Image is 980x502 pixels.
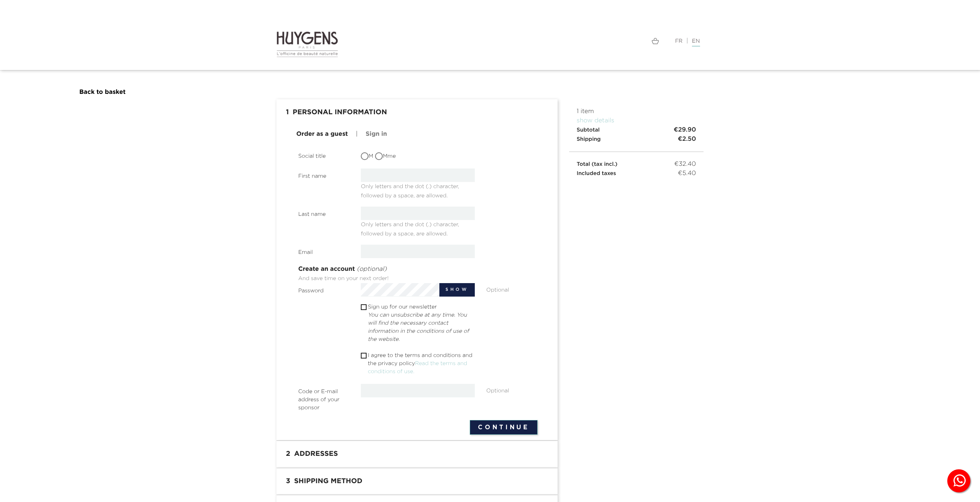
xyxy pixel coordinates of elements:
span: 1 [282,105,293,120]
span: Only letters and the dot (.) character, followed by a space, are allowed. [361,181,459,198]
label: Last name [293,207,355,218]
div: Optional [481,384,543,395]
button: Continue [470,420,537,435]
h1: Personal Information [282,105,552,120]
span: €32.40 [674,160,696,169]
span: 3 [282,474,294,489]
label: Social title [293,148,355,160]
span: €29.90 [673,125,696,135]
span: And save time on your next order! [298,276,389,281]
span: 2 [282,447,294,462]
div: Optional [481,283,543,294]
div: | [496,37,704,46]
span: €2.50 [678,135,696,144]
button: Show [439,283,475,297]
a: show details [577,118,615,124]
span: Only letters and the dot (.) character, followed by a space, are allowed. [361,219,459,237]
h1: Shipping Method [282,474,552,489]
label: Mme [375,152,396,160]
span: Create an account [298,266,355,272]
span: Shipping [577,137,601,142]
span: (optional) [357,266,387,272]
img: Huygens logo [276,31,338,58]
label: Code or E-mail address of your sponsor [293,384,355,412]
span: | [356,131,358,137]
label: Email [293,245,355,257]
span: Included taxes [577,171,616,176]
a: Order as a guest [297,130,348,139]
em: You can unsubscribe at any time. You will find the necessary contact information in the condition... [368,312,469,342]
a: Read the terms and conditions of use. [368,361,467,374]
span: €5.40 [678,169,696,178]
label: Password [293,283,355,295]
p: I agree to the terms and conditions and the privacy policy [368,352,475,376]
p: 1 item [577,107,696,116]
label: M [361,152,373,160]
span: Subtotal [577,127,600,133]
h1: Addresses [282,447,552,462]
span: Total (tax incl.) [577,162,618,167]
a: Back to basket [79,89,126,95]
label: First name [293,168,355,180]
label: Sign up for our newsletter [368,303,475,344]
a: Sign in [366,130,387,139]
